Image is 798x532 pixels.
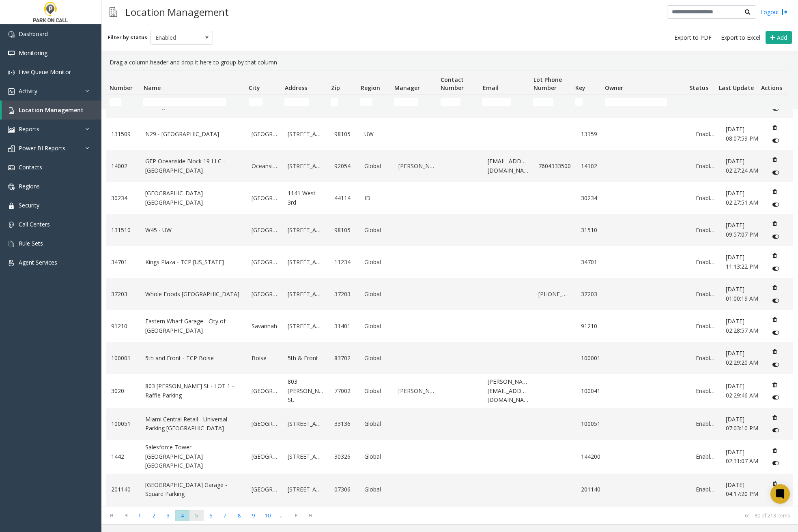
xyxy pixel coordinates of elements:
a: 14002 [111,162,136,171]
a: [GEOGRAPHIC_DATA] [252,226,278,235]
td: Lot Phone Number Filter [530,95,572,109]
a: Enabled [696,322,716,331]
td: Key Filter [572,95,602,109]
button: Disable [768,489,783,502]
a: Global [364,322,389,331]
span: Security [19,201,39,209]
a: [PERSON_NAME][EMAIL_ADDRESS][DOMAIN_NAME] [488,377,529,404]
a: Global [364,354,389,363]
span: Regions [19,182,40,190]
a: 5th and Front - TCP Boise [145,354,242,363]
td: Owner Filter [602,95,686,109]
button: Disable [768,198,783,211]
a: [DATE] 08:07:59 PM [726,125,759,143]
a: 92054 [334,162,354,171]
a: 1442 [111,452,136,461]
span: Page 9 [246,510,260,521]
span: Page 6 [204,510,218,521]
span: Zip [331,84,340,92]
span: Power BI Reports [19,144,65,152]
a: 100001 [111,354,136,363]
a: [GEOGRAPHIC_DATA] [252,419,278,428]
a: ID [364,194,389,203]
span: Monitoring [19,49,47,57]
kendo-pager-info: 61 - 80 of 213 items [322,512,790,519]
a: Enabled [696,194,716,203]
span: Live Queue Monitor [19,68,71,76]
a: Location Management [2,100,101,120]
button: Delete [768,153,781,166]
a: 144200 [581,452,601,461]
a: [STREET_ADDRESS] [288,485,325,494]
span: Rule Sets [19,239,43,247]
td: Zip Filter [327,95,357,109]
div: Drag a column header and drop it here to group by that column [106,55,793,70]
img: 'icon' [8,69,15,76]
button: Disable [768,391,783,404]
input: Number Filter [110,98,121,106]
a: 83702 [334,354,354,363]
a: Miami Central Retail - Universal Parking [GEOGRAPHIC_DATA] [145,415,242,433]
a: 98105 [334,130,354,139]
img: 'icon' [8,145,15,152]
a: Enabled [696,485,716,494]
span: Page 5 [189,510,204,521]
button: Delete [768,477,781,490]
span: Go to the first page [105,510,119,521]
img: 'icon' [8,107,15,114]
span: Address [285,84,307,92]
a: Whole Foods [GEOGRAPHIC_DATA] [145,290,242,299]
button: Delete [768,281,781,294]
a: [DATE] 04:17:20 PM [726,481,759,499]
span: Contact Number [441,76,464,92]
a: Global [364,290,389,299]
td: Number Filter [106,95,140,109]
a: [PHONE_NUMBER] [538,290,571,299]
a: [DATE] 02:28:57 AM [726,317,759,335]
span: Last Update [719,84,754,92]
span: [DATE] 02:28:57 AM [726,317,758,334]
a: Global [364,485,389,494]
input: Zip Filter [331,98,338,106]
span: Go to the last page [305,512,316,519]
span: Owner [605,84,623,92]
a: [STREET_ADDRESS] [288,258,325,267]
a: 1141 West 3rd [288,189,325,207]
a: [DATE] 09:57:07 PM [726,221,759,239]
a: [DATE] 11:13:22 PM [726,253,759,271]
a: 7604333500 [538,162,571,171]
button: Disable [768,262,783,275]
a: [STREET_ADDRESS] [288,452,325,461]
a: [DATE] 07:03:10 PM [726,415,759,433]
button: Disable [768,294,783,307]
a: [GEOGRAPHIC_DATA] [252,452,278,461]
span: Add [777,34,787,41]
span: Export to PDF [674,34,712,42]
button: Disable [768,424,783,437]
span: Page 8 [232,510,246,521]
input: Name Filter [143,98,226,106]
a: [GEOGRAPHIC_DATA] [252,485,278,494]
label: Filter by status [108,34,147,41]
button: Export to PDF [671,32,715,43]
h3: Location Management [121,2,233,22]
span: Contacts [19,163,42,171]
td: Manager Filter [391,95,437,109]
td: Name Filter [140,95,245,109]
button: Add [766,31,792,44]
input: Region Filter [360,98,372,106]
a: 201140 [111,485,136,494]
img: 'icon' [8,203,15,209]
div: Data table [101,70,798,506]
img: 'icon' [8,50,15,57]
a: [STREET_ADDRESS] [288,162,325,171]
input: Owner Filter [605,98,667,106]
a: Enabled [696,290,716,299]
span: [DATE] 02:29:20 AM [726,349,758,366]
a: 91210 [581,322,601,331]
a: Boise [252,354,278,363]
span: Location Management [19,106,84,114]
a: Enabled [696,452,716,461]
a: N29 - [GEOGRAPHIC_DATA] [145,130,242,139]
img: pageIcon [110,2,117,22]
